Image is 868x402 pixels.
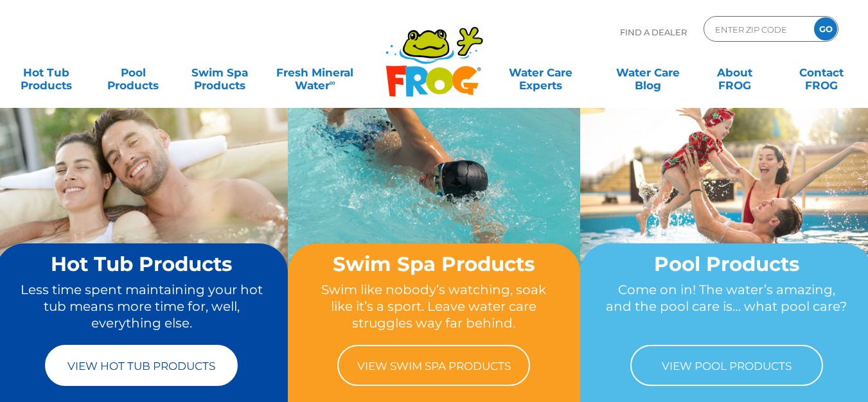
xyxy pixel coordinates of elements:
[312,253,556,275] h2: Swim Spa Products
[20,253,263,275] h2: Hot Tub Products
[337,345,530,386] a: View Swim Spa Products
[814,17,837,40] input: GO
[620,16,687,48] p: Find A Dealer
[614,60,682,85] a: Water CareBlog
[788,60,855,85] a: ContactFROG
[20,281,263,332] p: Less time spent maintaining your hot tub means more time for, well, everything else.
[100,60,167,85] a: PoolProducts
[605,253,848,275] h2: Pool Products
[714,20,801,39] input: Zip Code Form
[288,87,580,306] img: home-banner-swim-spa-short
[630,345,823,386] a: View Pool Products
[273,60,357,85] a: Fresh MineralWater∞
[45,345,238,386] a: View Hot Tub Products
[701,60,768,85] a: AboutFROG
[486,60,595,85] a: Water CareExperts
[605,281,848,332] p: Come on in! The water’s amazing, and the pool care is… what pool care?
[312,281,556,332] p: Swim like nobody’s watching, soak like it’s a sport. Leave water care struggles way far behind.
[186,60,254,85] a: Swim SpaProducts
[330,78,335,87] sup: ∞
[13,60,80,85] a: Hot TubProducts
